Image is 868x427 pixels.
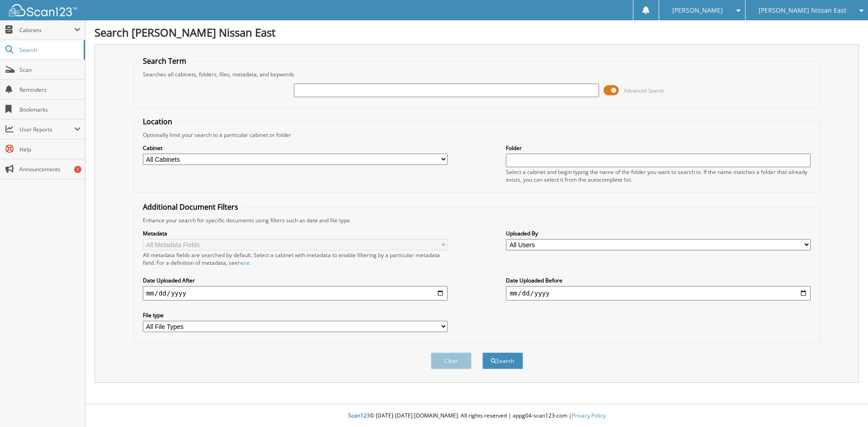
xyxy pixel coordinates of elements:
[143,286,448,300] input: start
[506,230,811,237] label: Uploaded By
[19,26,74,34] span: Cabinets
[431,352,472,369] button: Clear
[19,126,74,133] span: User Reports
[506,277,811,284] label: Date Uploaded Before
[506,144,811,152] label: Folder
[19,106,80,113] span: Bookmarks
[138,70,816,78] div: Searches all cabinets, folders, files, metadata, and keywords
[506,168,811,183] div: Select a cabinet and begin typing the name of the folder you want to search in. If the name match...
[138,216,816,224] div: Enhance your search for specific documents using filters such as date and file type.
[506,286,811,300] input: end
[138,202,243,212] legend: Additional Document Filters
[143,251,448,267] div: All metadata fields are searched by default. Select a cabinet with metadata to enable filtering b...
[759,8,846,13] span: [PERSON_NAME] Nissan East
[9,4,77,16] img: scan123-logo-white.svg
[94,25,859,40] h1: Search [PERSON_NAME] Nissan East
[143,230,448,237] label: Metadata
[19,145,80,153] span: Help
[85,405,868,427] div: © [DATE]-[DATE] [DOMAIN_NAME]. All rights reserved | appg04-scan123-com |
[672,8,723,13] span: [PERSON_NAME]
[138,56,191,66] legend: Search Term
[143,144,448,152] label: Cabinet
[138,117,177,127] legend: Location
[624,87,664,94] span: Advanced Search
[348,412,370,419] span: Scan123
[482,352,523,369] button: Search
[19,86,80,94] span: Reminders
[19,165,80,173] span: Announcements
[74,166,81,173] div: 1
[143,277,448,284] label: Date Uploaded After
[143,311,448,319] label: File type
[138,131,816,139] div: Optionally limit your search to a particular cabinet or folder
[19,66,80,74] span: Scan
[19,46,79,54] span: Search
[238,259,250,267] a: here
[572,412,606,419] a: Privacy Policy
